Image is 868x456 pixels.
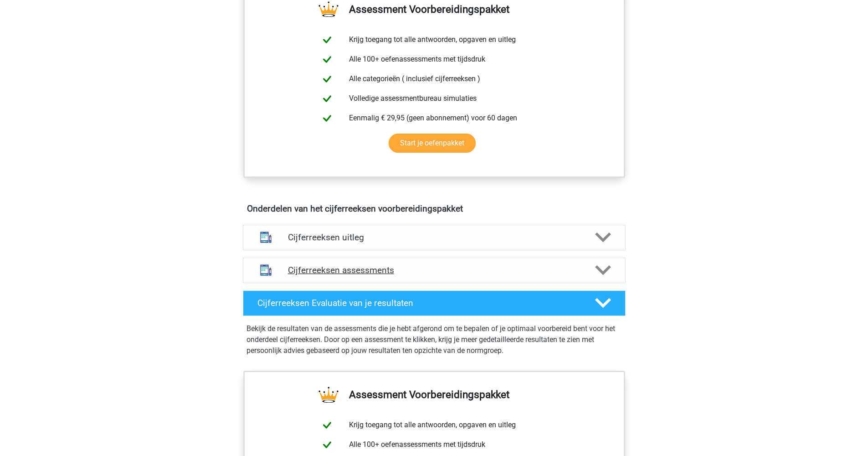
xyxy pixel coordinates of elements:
[239,258,629,283] a: assessments Cijferreeksen assessments
[239,225,629,250] a: uitleg Cijferreeksen uitleg
[239,290,629,316] a: Cijferreeksen Evaluatie van je resultaten
[247,203,621,214] h4: Onderdelen van het cijferreeksen voorbereidingspakket
[288,232,580,243] h4: Cijferreeksen uitleg
[288,265,580,275] h4: Cijferreeksen assessments
[389,134,476,153] a: Start je oefenpakket
[247,323,622,356] p: Bekijk de resultaten van de assessments die je hebt afgerond om te bepalen of je optimaal voorber...
[257,298,580,308] h4: Cijferreeksen Evaluatie van je resultaten
[254,226,277,249] img: cijferreeksen uitleg
[254,259,277,282] img: cijferreeksen assessments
